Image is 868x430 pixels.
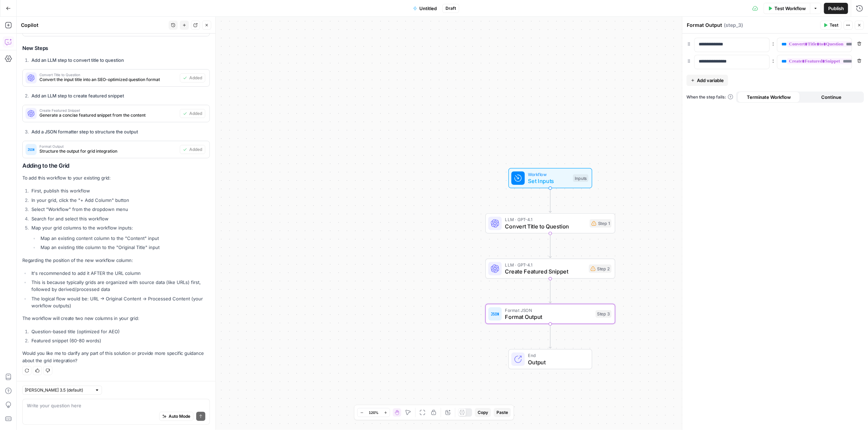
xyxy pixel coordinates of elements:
[505,307,593,313] span: Format JSON
[180,73,205,82] button: Added
[21,22,167,29] div: Copilot
[505,268,586,276] span: Create Featured Snippet
[22,257,210,264] p: Regarding the position of the new workflow column:
[30,295,210,309] li: The logical flow would be: URL → Original Content → Processed Content (your workflow outputs)
[71,41,76,46] img: tab_keywords_by_traffic_grey.svg
[78,41,115,46] div: Keywords by Traffic
[687,22,722,29] textarea: Format Output
[596,310,612,318] div: Step 3
[774,5,806,12] span: Test Workflow
[505,222,587,231] span: Convert Title to Question
[30,328,210,335] li: Question-based title (optimized for AEO)
[772,39,774,48] span: :
[189,110,202,117] span: Added
[39,235,210,242] li: Map an existing content column to the "Content" input
[30,279,210,293] li: This is because typically grids are organized with source data (like URLs) first, followed by der...
[820,21,841,30] button: Test
[446,5,456,12] span: Draft
[39,148,177,154] span: Structure the output for grid integration
[39,76,177,83] span: Convert the input title into an SEO-optimized question format
[11,11,17,17] img: logo_orange.svg
[39,109,177,112] span: Create Featured Snippet
[485,168,615,188] div: WorkflowSet InputsInputs
[485,213,615,234] div: LLM · GPT-4.1Convert Title to QuestionStep 1
[39,112,177,118] span: Generate a concise featured snippet from the content
[31,57,124,63] strong: Add an LLM step to convert title to question
[31,129,138,134] strong: Add a JSON formatter step to structure the output
[18,18,77,24] div: Domain: [DOMAIN_NAME]
[821,94,841,101] span: Continue
[505,262,586,268] span: LLM · GPT-4.1
[528,352,585,359] span: End
[589,264,612,273] div: Step 2
[22,315,210,322] p: The workflow will create two new columns in your grid:
[528,177,570,185] span: Set Inputs
[528,171,570,178] span: Workflow
[20,41,26,46] img: tab_domain_overview_orange.svg
[485,304,615,324] div: Format JSONFormat OutputStep 3
[159,411,193,421] button: Auto Mode
[549,188,552,213] g: Edge from start to step_1
[824,3,848,14] button: Publish
[189,75,202,81] span: Added
[20,11,34,17] div: v 4.0.25
[590,219,611,228] div: Step 1
[475,408,491,417] button: Copy
[39,145,177,148] span: Format Output
[697,77,724,84] span: Add variable
[22,162,210,169] h2: Adding to the Grid
[28,41,62,46] div: Domain Overview
[30,224,210,251] li: Map your grid columns to the workflow inputs:
[549,279,552,303] g: Edge from step_2 to step_3
[25,386,92,393] input: Claude Sonnet 3.5 (default)
[31,93,124,99] strong: Add an LLM step to create featured snippet
[22,174,210,182] p: To add this workflow to your existing grid:
[478,409,488,416] span: Copy
[686,94,733,100] a: When the step fails:
[419,5,437,12] span: Untitled
[828,5,844,12] span: Publish
[505,313,593,321] span: Format Output
[189,146,202,153] span: Added
[30,206,210,213] li: Select "Workflow" from the dropdown menu
[39,244,210,251] li: Map an existing title column to the "Original Title" input
[485,258,615,279] div: LLM · GPT-4.1Create Featured SnippetStep 2
[549,233,552,258] g: Edge from step_1 to step_2
[11,18,17,24] img: website_grey.svg
[494,408,511,417] button: Paste
[30,187,210,194] li: First, publish this workflow
[30,215,210,222] li: Search for and select this workflow
[169,413,190,419] span: Auto Mode
[409,3,441,14] button: Untitled
[369,410,378,415] span: 120%
[496,409,508,416] span: Paste
[22,350,210,364] p: Would you like me to clarify any part of this solution or provide more specific guidance about th...
[686,75,728,86] button: Add variable
[180,109,205,118] button: Added
[573,174,588,182] div: Inputs
[800,92,862,103] button: Continue
[30,270,210,277] li: It's recommended to add it AFTER the URL column
[724,22,743,29] span: ( step_3 )
[30,337,210,344] li: Featured snippet (60-80 words)
[39,73,177,76] span: Convert Title to Question
[180,145,205,154] button: Added
[485,349,615,370] div: EndOutput
[22,44,210,53] h3: New Steps
[764,3,810,14] button: Test Workflow
[747,94,791,101] span: Terminate Workflow
[505,216,587,223] span: LLM · GPT-4.1
[549,324,552,348] g: Edge from step_3 to end
[30,197,210,204] li: In your grid, click the "+ Add Column" button
[772,56,774,65] span: :
[528,358,585,366] span: Output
